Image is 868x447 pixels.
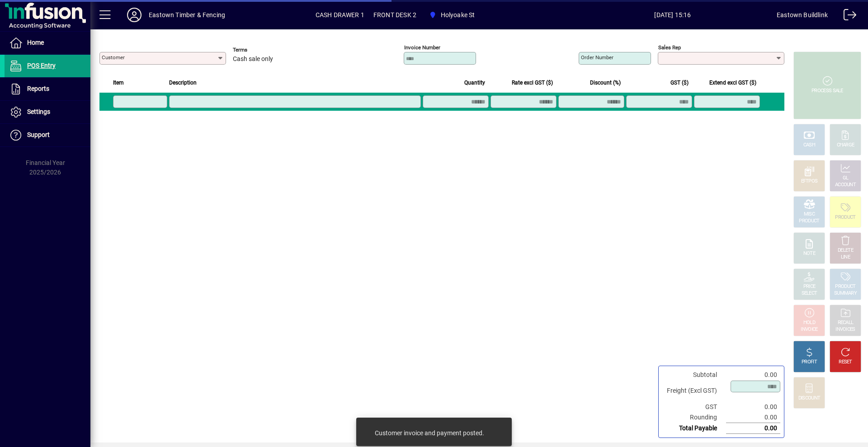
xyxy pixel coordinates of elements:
[662,402,726,412] td: GST
[803,283,816,290] div: PRICE
[804,211,815,218] div: MISC
[835,283,855,290] div: PRODUCT
[837,2,857,31] a: Logout
[801,178,818,185] div: EFTPOS
[726,402,780,412] td: 0.00
[802,359,817,366] div: PROFIT
[113,78,124,88] span: Item
[841,254,850,261] div: LINE
[375,428,484,438] div: Customer invoice and payment posted.
[441,8,475,22] span: Holyoake St
[233,47,287,53] span: Terms
[839,359,852,366] div: RESET
[662,370,726,380] td: Subtotal
[404,44,440,51] mat-label: Invoice number
[102,54,125,61] mat-label: Customer
[662,423,726,434] td: Total Payable
[835,326,855,333] div: INVOICES
[838,320,854,326] div: RECALL
[801,326,817,333] div: INVOICE
[670,78,689,88] span: GST ($)
[5,124,90,146] a: Support
[803,142,815,149] div: CASH
[662,380,726,402] td: Freight (Excl GST)
[799,218,819,225] div: PRODUCT
[802,290,817,297] div: SELECT
[233,56,273,63] span: Cash sale only
[835,214,855,221] div: PRODUCT
[5,32,90,54] a: Home
[709,78,756,88] span: Extend excl GST ($)
[811,88,843,94] div: PROCESS SALE
[464,78,485,88] span: Quantity
[798,395,820,402] div: DISCOUNT
[590,78,621,88] span: Discount (%)
[149,8,225,22] div: Eastown Timber & Fencing
[169,78,197,88] span: Description
[5,78,90,100] a: Reports
[316,8,364,22] span: CASH DRAWER 1
[726,412,780,423] td: 0.00
[373,8,416,22] span: FRONT DESK 2
[5,101,90,123] a: Settings
[27,62,56,69] span: POS Entry
[803,250,815,257] div: NOTE
[662,412,726,423] td: Rounding
[838,247,853,254] div: DELETE
[581,54,613,61] mat-label: Order number
[726,370,780,380] td: 0.00
[658,44,681,51] mat-label: Sales rep
[777,8,828,22] div: Eastown Buildlink
[120,7,149,23] button: Profile
[834,290,857,297] div: SUMMARY
[425,7,478,23] span: Holyoake St
[512,78,553,88] span: Rate excl GST ($)
[27,131,50,138] span: Support
[843,175,849,182] div: GL
[569,8,777,22] span: [DATE] 15:16
[27,85,49,92] span: Reports
[27,39,44,46] span: Home
[837,142,854,149] div: CHARGE
[803,320,815,326] div: HOLD
[835,182,856,188] div: ACCOUNT
[726,423,780,434] td: 0.00
[27,108,50,115] span: Settings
